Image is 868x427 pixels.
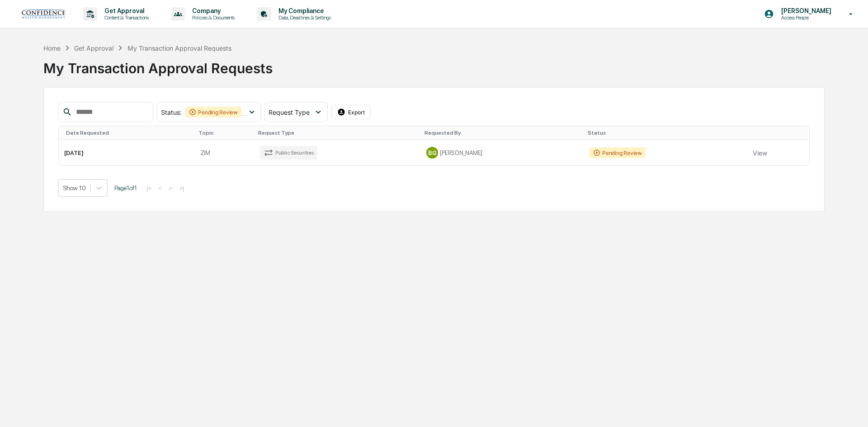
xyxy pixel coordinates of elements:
[588,130,744,136] div: Status
[97,14,153,21] p: Content & Transactions
[271,14,335,21] p: Data, Deadlines & Settings
[426,147,579,159] div: [PERSON_NAME]
[269,108,310,116] span: Request Type
[271,7,335,14] p: My Compliance
[198,130,251,136] div: Topic
[66,130,191,136] div: Date Requested
[753,144,767,162] button: View
[774,7,836,14] p: [PERSON_NAME]
[59,140,195,165] td: [DATE]
[260,146,317,160] div: Public Securities
[161,108,182,116] span: Status :
[97,7,153,14] p: Get Approval
[127,44,231,52] div: My Transaction Approval Requests
[114,184,137,192] span: Page 1 of 1
[43,44,61,52] div: Home
[156,184,165,192] button: <
[185,14,239,21] p: Policies & Documents
[22,9,65,19] img: logo
[74,44,113,52] div: Get Approval
[258,130,418,136] div: Request Type
[331,105,371,119] button: Export
[185,7,239,14] p: Company
[425,130,580,136] div: Requested By
[43,53,825,76] div: My Transaction Approval Requests
[144,184,154,192] button: |<
[176,184,187,192] button: >|
[590,147,646,158] div: Pending Review
[774,14,836,21] p: Access People
[839,397,863,422] iframe: Open customer support
[195,140,255,165] td: ZIM
[426,147,438,159] div: BG
[185,107,241,117] div: Pending Review
[166,184,175,192] button: >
